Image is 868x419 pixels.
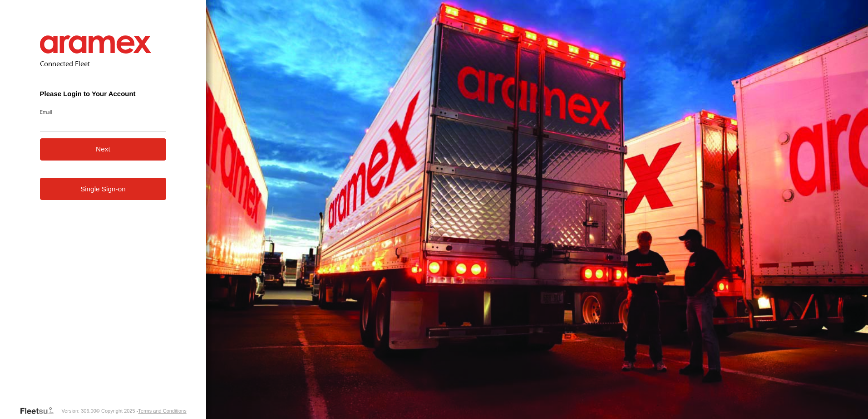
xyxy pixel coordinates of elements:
[138,408,186,414] a: Terms and Conditions
[20,406,61,415] a: Visit our Website
[96,408,187,414] div: © Copyright 2025 -
[61,408,96,414] div: Version: 306.00
[40,90,167,97] h3: Please Login to Your Account
[40,108,167,115] label: Email
[40,138,167,161] button: Next
[40,178,167,200] a: Single Sign-on
[40,59,167,68] h2: Connected Fleet
[40,35,152,54] img: Aramex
